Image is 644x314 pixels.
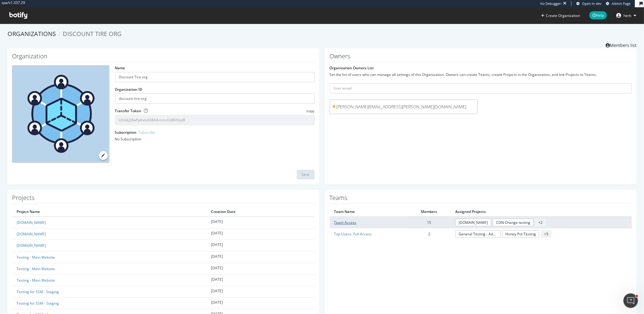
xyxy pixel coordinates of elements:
[612,1,630,6] span: Admin Page
[407,217,451,228] td: 15
[207,207,314,217] th: Creation Date
[17,266,55,271] a: Testing - Main Website
[17,301,59,306] a: Testing for SSM - Staging
[17,289,59,294] a: Testing for SSM - Staging
[207,263,314,274] td: [DATE]
[12,207,207,217] th: Project Name
[8,30,636,38] ol: breadcrumbs
[207,298,314,309] td: [DATE]
[455,219,491,226] a: [DOMAIN_NAME]
[115,87,143,92] label: Organization ID
[332,104,475,110] span: [PERSON_NAME][EMAIL_ADDRESS][PERSON_NAME][DOMAIN_NAME]
[611,11,641,20] button: herb
[334,220,357,225] a: Team Access
[576,1,601,6] a: Open in dev
[17,278,55,283] a: Testing - Main Website
[330,207,408,217] th: Team Name
[407,207,451,217] th: Members
[330,72,632,77] div: Set the list of users who can manage all settings of this Organization. Owners can create Teams, ...
[17,243,46,248] a: [DOMAIN_NAME]
[207,251,314,263] td: [DATE]
[307,108,315,113] span: copy
[541,230,552,238] span: + 5
[115,93,315,104] input: Organization ID
[137,130,155,135] a: - Subscribe
[115,108,142,113] label: Transfer Token
[606,1,630,6] a: Admin Page
[502,230,539,238] a: Honey Pot Testing
[535,219,546,226] span: + 2
[623,293,638,308] iframe: Intercom live chat
[623,13,631,18] span: herb
[17,231,46,237] a: [DOMAIN_NAME]
[540,1,562,6] div: Viz Debugger:
[455,230,501,238] a: General Testing - Adhoc
[330,83,632,93] input: User email
[302,172,310,177] div: Save
[8,30,56,38] a: Organizations
[589,11,607,19] span: Help
[207,217,314,228] td: [DATE]
[207,228,314,240] td: [DATE]
[115,72,315,82] input: name
[541,13,580,18] button: Create Organization
[17,255,55,260] a: Testing - Main Website
[17,220,46,225] a: [DOMAIN_NAME]
[12,195,315,204] h1: Projects
[207,240,314,251] td: [DATE]
[63,30,122,38] span: Discount Tire org
[582,1,601,6] span: Open in dev
[330,195,632,204] h1: Teams
[207,274,314,286] td: [DATE]
[207,286,314,298] td: [DATE]
[330,65,374,70] label: Organization Owners List
[407,228,451,240] td: 2
[334,231,372,237] a: Top Users- Full Access
[606,41,636,48] a: Members list
[451,207,632,217] th: Assigned Projects
[12,53,315,62] h1: Organization
[115,65,125,70] label: Name
[330,53,632,62] h1: Owners
[493,219,533,226] a: CDN Change testing
[115,130,155,135] label: Subscription
[115,136,315,142] div: No Subscription
[297,170,315,179] button: Save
